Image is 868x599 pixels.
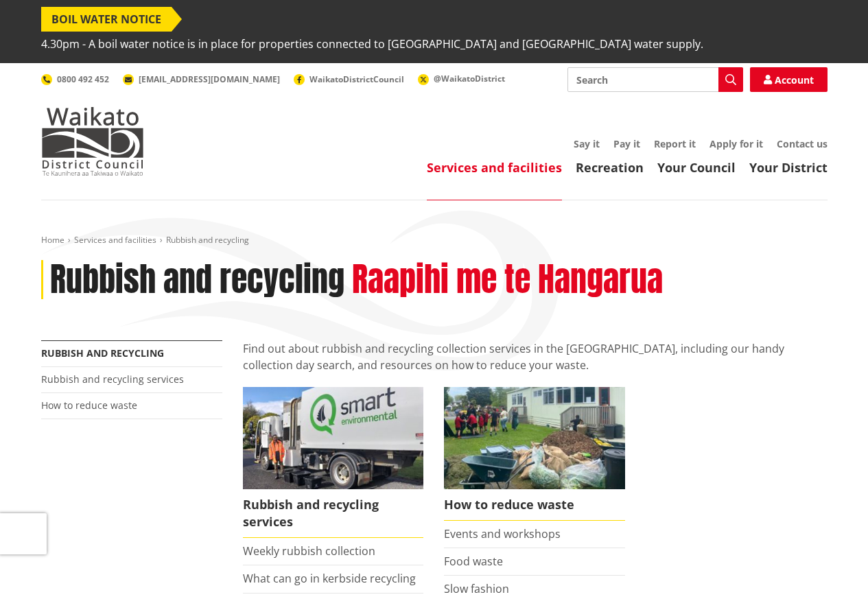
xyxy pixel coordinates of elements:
a: Weekly rubbish collection [243,543,375,559]
h1: Rubbish and recycling [50,260,344,300]
h2: Raapihi me te Hangarua [352,260,663,300]
a: How to reduce waste [444,387,625,521]
input: Search input [567,67,743,92]
a: [EMAIL_ADDRESS][DOMAIN_NAME] [123,73,280,85]
span: 4.30pm - A boil water notice is in place for properties connected to [GEOGRAPHIC_DATA] and [GEOGR... [41,32,703,56]
a: Recreation [576,159,644,176]
a: Report it [654,137,696,150]
span: @WaikatoDistrict [434,73,505,84]
span: How to reduce waste [444,489,625,521]
a: Food waste [444,554,503,569]
span: BOIL WATER NOTICE [41,7,172,32]
span: Rubbish and recycling services [243,489,424,538]
a: Rubbish and recycling services [243,387,424,538]
a: Events and workshops [444,526,561,541]
a: Slow fashion [444,581,509,596]
a: Contact us [777,137,828,150]
a: Your Council [657,159,736,176]
a: What can go in kerbside recycling [243,571,416,586]
a: Account [750,67,828,92]
a: @WaikatoDistrict [418,73,505,84]
a: Your District [749,159,828,176]
a: Rubbish and recycling services [41,373,184,386]
a: Pay it [613,137,640,150]
a: How to reduce waste [41,399,137,412]
img: Rubbish and recycling services [243,387,424,489]
a: Services and facilities [427,159,562,176]
span: Rubbish and recycling [166,234,249,246]
img: Reducing waste [444,387,625,489]
a: Say it [574,137,600,150]
span: [EMAIL_ADDRESS][DOMAIN_NAME] [139,73,280,85]
span: 0800 492 452 [57,73,109,85]
a: Home [41,234,64,246]
a: 0800 492 452 [41,73,109,85]
span: WaikatoDistrictCouncil [309,73,404,85]
nav: breadcrumb [41,235,828,246]
a: Services and facilities [74,234,156,246]
a: Apply for it [709,137,763,150]
a: Rubbish and recycling [41,347,164,360]
p: Find out about rubbish and recycling collection services in the [GEOGRAPHIC_DATA], including our ... [243,340,828,373]
img: Waikato District Council - Te Kaunihera aa Takiwaa o Waikato [41,107,144,176]
a: WaikatoDistrictCouncil [294,73,404,85]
